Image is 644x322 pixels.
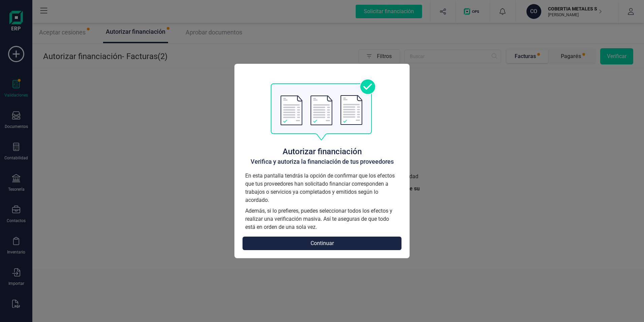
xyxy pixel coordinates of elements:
[267,77,377,141] img: autorizacion logo
[251,157,394,166] h2: Verifica y autoriza la financiación de tus proveedores
[245,207,399,231] p: Además, si lo prefieres, puedes seleccionar todos los efectos y realizar una verificación masiva....
[283,146,362,157] h1: Autorizar financiación
[245,172,399,204] p: En esta pantalla tendrás la opción de confirmar que los efectos que tus proveedores han solicitad...
[243,237,401,250] button: Continuar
